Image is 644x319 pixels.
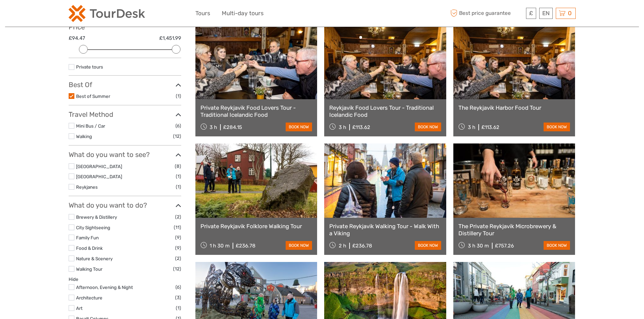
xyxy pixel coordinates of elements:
[76,266,102,272] a: Walking Tour
[567,10,573,17] span: 0
[175,255,181,262] span: (2)
[468,124,475,130] span: 3 h
[415,123,441,131] a: book now
[210,243,230,249] span: 1 h 30 m
[176,92,181,100] span: (1)
[468,243,489,249] span: 3 h 30 m
[69,23,181,31] h3: Price
[176,172,181,180] span: (1)
[329,223,441,237] a: Private Reykjavik Walking Tour - Walk With a Viking
[69,81,181,89] h3: Best Of
[415,241,441,250] a: book now
[76,64,103,70] a: Private tours
[76,285,133,290] a: Afternoon, Evening & Night
[286,123,312,131] a: book now
[176,304,181,312] span: (1)
[175,213,181,221] span: (2)
[544,241,570,250] a: book now
[76,245,103,251] a: Food & Drink
[76,256,113,261] a: Nature & Scenery
[69,151,181,159] h3: What do you want to see?
[195,8,210,18] a: Tours
[175,283,181,291] span: (6)
[76,305,82,311] a: Art
[159,35,181,42] label: £1,451.99
[76,225,110,230] a: City Sightseeing
[481,124,499,130] div: £113.62
[76,164,122,169] a: [GEOGRAPHIC_DATA]
[200,223,312,230] a: Private Reykjavik Folklore Walking Tour
[76,184,98,190] a: Reykjanes
[76,123,105,129] a: Mini Bus / Car
[69,5,145,22] img: 2254-3441b4b5-4e5f-4d00-b396-31f1d84a6ebf_logo_small.png
[175,122,181,130] span: (6)
[210,124,217,130] span: 3 h
[69,201,181,209] h3: What do you want to do?
[76,235,99,240] a: Family Fun
[9,12,76,17] p: We're away right now. Please check back later!
[286,241,312,250] a: book now
[544,123,570,131] a: book now
[175,294,181,301] span: (3)
[175,234,181,241] span: (9)
[339,243,346,249] span: 2 h
[174,223,181,231] span: (11)
[69,110,181,118] h3: Travel Method
[76,295,102,300] a: Architecture
[76,214,117,220] a: Brewery & Distillery
[222,8,264,18] a: Multi-day tours
[69,276,78,282] a: Hide
[76,94,110,99] a: Best of Summer
[76,134,92,139] a: Walking
[458,223,570,237] a: The Private Reykjavik Microbrewery & Distillery Tour
[339,124,346,130] span: 3 h
[458,104,570,111] a: The Reykjavik Harbor Food Tour
[329,104,441,118] a: Reykjavik Food Lovers Tour - Traditional Icelandic Food
[175,244,181,252] span: (9)
[449,8,524,19] span: Best price guarantee
[200,104,312,118] a: Private Reykjavik Food Lovers Tour - Traditional Icelandic Food
[495,243,514,249] div: £757.26
[76,174,122,179] a: [GEOGRAPHIC_DATA]
[176,183,181,191] span: (1)
[539,8,553,19] div: EN
[223,124,242,130] div: £284.15
[352,243,372,249] div: £236.78
[69,35,85,42] label: £94.47
[529,10,533,17] span: £
[78,10,86,19] button: Open LiveChat chat widget
[236,243,256,249] div: £236.78
[175,162,181,170] span: (8)
[352,124,370,130] div: £113.62
[173,132,181,140] span: (12)
[173,265,181,273] span: (12)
